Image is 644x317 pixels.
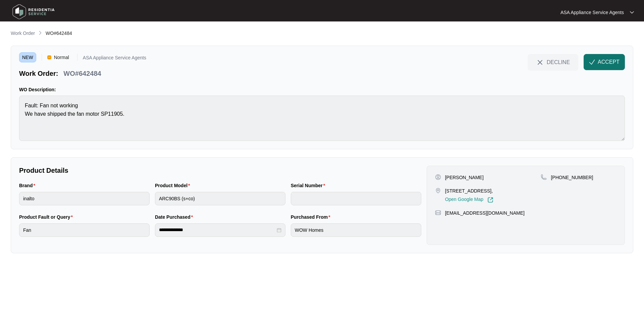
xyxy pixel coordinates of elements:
[435,174,441,180] img: user-pin
[551,174,593,181] p: [PHONE_NUMBER]
[445,197,493,203] a: Open Google Map
[528,54,578,70] button: close-IconDECLINE
[155,182,193,189] label: Product Model
[19,214,75,220] label: Product Fault or Query
[435,210,441,216] img: map-pin
[155,214,196,220] label: Date Purchased
[598,58,620,66] span: ACCEPT
[47,55,51,59] img: Vercel Logo
[10,2,57,22] img: residentia service logo
[547,58,570,66] span: DECLINE
[19,223,150,237] input: Product Fault or Query
[435,188,441,194] img: map-pin
[589,59,595,65] img: check-Icon
[584,54,625,70] button: check-IconACCEPT
[445,210,525,216] p: [EMAIL_ADDRESS][DOMAIN_NAME]
[19,52,36,62] span: NEW
[291,192,421,205] input: Serial Number
[19,182,38,189] label: Brand
[291,223,421,237] input: Purchased From
[487,197,493,203] img: Link-External
[445,188,493,194] p: [STREET_ADDRESS],
[541,174,547,180] img: map-pin
[560,9,624,16] p: ASA Appliance Service Agents
[630,11,634,14] img: dropdown arrow
[155,192,285,205] input: Product Model
[19,69,58,78] p: Work Order:
[19,192,150,205] input: Brand
[159,226,275,233] input: Date Purchased
[83,55,146,62] p: ASA Appliance Service Agents
[46,31,72,36] span: WO#642484
[19,96,625,141] textarea: Fault: Fan not working We have shipped the fan motor SP11905.
[19,166,421,175] p: Product Details
[291,214,333,220] label: Purchased From
[51,52,72,62] span: Normal
[9,30,36,37] a: Work Order
[38,30,43,36] img: chevron-right
[11,30,35,37] p: Work Order
[445,174,484,181] p: [PERSON_NAME]
[19,86,625,93] p: WO Description:
[291,182,328,189] label: Serial Number
[536,58,544,66] img: close-Icon
[63,69,101,78] p: WO#642484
